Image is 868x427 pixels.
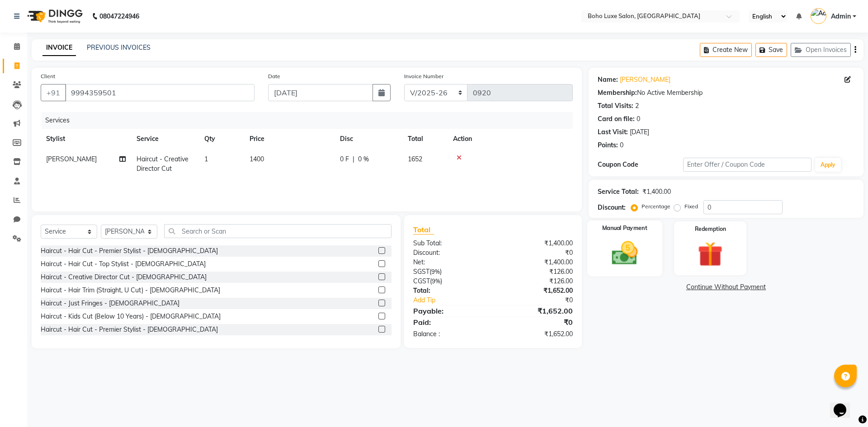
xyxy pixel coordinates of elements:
[602,224,647,233] label: Manual Payment
[604,238,646,268] img: _cash.svg
[87,43,151,52] a: PREVIOUS INVOICES
[406,258,493,267] div: Net:
[493,286,579,296] div: ₹1,652.00
[507,296,579,305] div: ₹0
[598,127,628,137] div: Last Visit:
[598,203,626,212] div: Discount:
[493,248,579,258] div: ₹0
[493,239,579,248] div: ₹1,400.00
[811,8,826,24] img: Admin
[408,155,422,163] span: 1652
[164,224,392,238] input: Search or Scan
[41,84,66,101] button: +91
[41,246,218,256] div: Haircut - Hair Cut - Premier Stylist - [DEMOGRAPHIC_DATA]
[406,286,493,296] div: Total:
[406,305,493,316] div: Payable:
[590,282,862,292] a: Continue Without Payment
[598,160,683,169] div: Coupon Code
[598,88,637,98] div: Membership:
[65,84,255,101] input: Search by Name/Mobile/Email/Code
[700,43,752,57] button: Create New
[620,141,623,150] div: 0
[406,277,493,286] div: ( )
[493,329,579,339] div: ₹1,652.00
[831,12,851,21] span: Admin
[684,202,698,211] label: Fixed
[46,155,97,163] span: [PERSON_NAME]
[637,114,640,124] div: 0
[250,155,264,163] span: 1400
[406,329,493,339] div: Balance :
[406,248,493,258] div: Discount:
[598,187,639,197] div: Service Total:
[41,286,220,295] div: Haircut - Hair Trim (Straight, U Cut) - [DEMOGRAPHIC_DATA]
[635,101,639,111] div: 2
[406,317,493,328] div: Paid:
[41,325,218,334] div: Haircut - Hair Cut - Premier Stylist - [DEMOGRAPHIC_DATA]
[353,155,354,164] span: |
[406,239,493,248] div: Sub Total:
[598,101,633,111] div: Total Visits:
[41,272,207,282] div: Haircut - Creative Director Cut - [DEMOGRAPHIC_DATA]
[268,72,280,80] label: Date
[448,129,573,149] th: Action
[683,158,811,172] input: Enter Offer / Coupon Code
[493,317,579,328] div: ₹0
[413,267,429,276] span: SGST
[598,88,854,98] div: No Active Membership
[41,259,206,269] div: Haircut - Hair Cut - Top Stylist - [DEMOGRAPHIC_DATA]
[23,4,85,29] img: logo
[41,72,55,80] label: Client
[335,129,402,149] th: Disc
[199,129,244,149] th: Qty
[358,155,369,164] span: 0 %
[755,43,787,57] button: Save
[620,75,670,84] a: [PERSON_NAME]
[493,305,579,316] div: ₹1,652.00
[598,75,618,84] div: Name:
[41,299,179,308] div: Haircut - Just Fringes - [DEMOGRAPHIC_DATA]
[204,155,208,163] span: 1
[432,277,440,285] span: 9%
[815,158,841,172] button: Apply
[791,43,851,57] button: Open Invoices
[99,4,139,29] b: 08047224946
[413,277,430,285] span: CGST
[42,40,76,56] a: INVOICE
[493,277,579,286] div: ₹126.00
[41,129,131,149] th: Stylist
[42,112,580,129] div: Services
[406,296,507,305] a: Add Tip
[690,239,731,270] img: _gift.svg
[131,129,199,149] th: Service
[340,155,349,164] span: 0 F
[137,155,189,173] span: Haircut - Creative Director Cut
[642,202,670,211] label: Percentage
[830,391,859,418] iframe: chat widget
[404,72,443,80] label: Invoice Number
[493,267,579,277] div: ₹126.00
[642,187,671,197] div: ₹1,400.00
[598,141,618,150] div: Points:
[598,114,635,124] div: Card on file:
[406,267,493,277] div: ( )
[402,129,448,149] th: Total
[244,129,335,149] th: Price
[695,225,726,233] label: Redemption
[493,258,579,267] div: ₹1,400.00
[41,312,221,321] div: Haircut - Kids Cut (Below 10 Years) - [DEMOGRAPHIC_DATA]
[630,127,649,137] div: [DATE]
[431,268,440,275] span: 9%
[413,225,434,235] span: Total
